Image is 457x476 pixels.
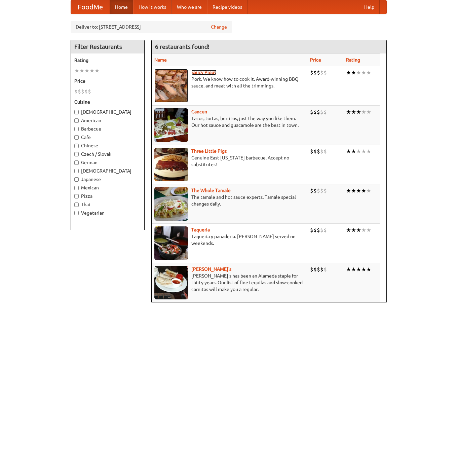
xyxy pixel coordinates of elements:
[74,176,141,183] label: Japanese
[351,266,356,273] li: ★
[313,148,317,155] li: $
[356,108,361,116] li: ★
[81,88,84,95] li: $
[320,266,323,273] li: $
[359,0,380,14] a: Help
[313,69,317,76] li: $
[356,266,361,273] li: ★
[84,67,89,74] li: ★
[346,57,360,63] a: Rating
[207,0,247,14] a: Recipe videos
[133,0,172,14] a: How it works
[361,266,366,273] li: ★
[323,187,327,194] li: $
[317,226,320,234] li: $
[191,266,231,272] a: [PERSON_NAME]'s
[366,187,371,194] li: ★
[191,188,231,193] a: The Whole Tamale
[154,187,188,221] img: wholetamale.jpg
[74,160,79,165] input: German
[71,0,110,14] a: FoodMe
[74,67,79,74] li: ★
[154,76,305,89] p: Pork. We know how to cook it. Award-winning BBQ sauce, and meat with all the trimmings.
[361,148,366,155] li: ★
[320,187,323,194] li: $
[89,67,94,74] li: ★
[74,110,79,114] input: [DEMOGRAPHIC_DATA]
[154,57,167,63] a: Name
[320,148,323,155] li: $
[74,135,79,140] input: Cafe
[71,21,232,33] div: Deliver to: [STREET_ADDRESS]
[74,210,141,216] label: Vegetarian
[74,168,141,174] label: [DEMOGRAPHIC_DATA]
[74,177,79,182] input: Japanese
[154,272,305,293] p: [PERSON_NAME]'s has been an Alameda staple for thirty years. Our list of fine tequilas and slow-c...
[74,193,141,199] label: Pizza
[366,108,371,116] li: ★
[313,108,317,116] li: $
[74,159,141,166] label: German
[154,69,188,103] img: saucy.jpg
[310,108,313,116] li: $
[310,226,313,234] li: $
[346,108,351,116] li: ★
[74,203,79,207] input: Thai
[310,187,313,194] li: $
[74,144,79,148] input: Chinese
[154,233,305,247] p: Taqueria y panaderia. [PERSON_NAME] served on weekends.
[313,266,317,273] li: $
[317,266,320,273] li: $
[323,69,327,76] li: $
[74,169,79,173] input: [DEMOGRAPHIC_DATA]
[191,227,210,232] a: Taqueria
[346,226,351,234] li: ★
[211,24,227,30] a: Change
[74,186,79,190] input: Mexican
[74,125,141,132] label: Barbecue
[74,134,141,141] label: Cafe
[310,57,321,63] a: Price
[361,108,366,116] li: ★
[323,148,327,155] li: $
[320,108,323,116] li: $
[323,266,327,273] li: $
[155,43,210,50] ng-pluralize: 6 restaurants found!
[346,69,351,76] li: ★
[191,109,207,114] a: Cancun
[323,108,327,116] li: $
[154,108,188,142] img: cancun.jpg
[320,226,323,234] li: $
[351,187,356,194] li: ★
[310,148,313,155] li: $
[317,187,320,194] li: $
[74,78,141,84] h5: Price
[310,266,313,273] li: $
[320,69,323,76] li: $
[191,70,217,75] a: Saucy Piggy
[154,266,188,299] img: pedros.jpg
[74,211,79,215] input: Vegetarian
[310,69,313,76] li: $
[366,148,371,155] li: ★
[84,88,88,95] li: $
[74,109,141,115] label: [DEMOGRAPHIC_DATA]
[191,148,227,154] a: Three Little Pigs
[172,0,207,14] a: Who we are
[366,69,371,76] li: ★
[74,152,79,156] input: Czech / Slovak
[346,148,351,155] li: ★
[74,117,141,124] label: American
[361,226,366,234] li: ★
[71,40,144,53] h4: Filter Restaurants
[94,67,100,74] li: ★
[154,115,305,129] p: Tacos, tortas, burritos, just the way you like them. Our hot sauce and guacamole are the best in ...
[351,148,356,155] li: ★
[74,184,141,191] label: Mexican
[361,69,366,76] li: ★
[351,226,356,234] li: ★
